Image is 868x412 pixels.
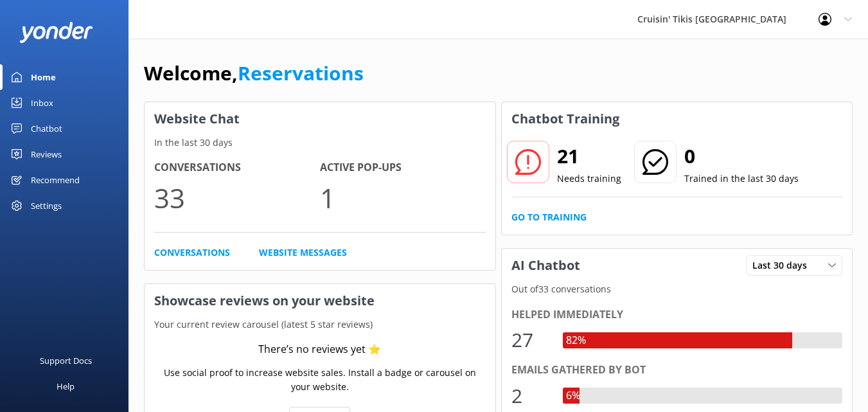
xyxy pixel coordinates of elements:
[31,64,56,90] div: Home
[154,366,486,395] p: Use social proof to increase website sales. Install a badge or carousel on your website.
[31,116,62,141] div: Chatbot
[31,141,62,167] div: Reviews
[258,341,381,358] div: There’s no reviews yet ⭐
[563,332,589,349] div: 82%
[502,249,590,282] h3: AI Chatbot
[31,90,53,116] div: Inbox
[145,318,495,332] p: Your current review carousel (latest 5 star reviews)
[557,141,621,172] h2: 21
[502,282,853,296] p: Out of 33 conversations
[320,159,486,176] h4: Active Pop-ups
[752,258,815,273] span: Last 30 days
[19,22,93,43] img: yonder-white-logo.png
[511,325,550,355] div: 27
[31,193,62,219] div: Settings
[511,210,587,224] a: Go to Training
[511,381,550,411] div: 2
[154,176,320,219] p: 33
[320,176,486,219] p: 1
[563,388,583,404] div: 6%
[684,172,799,186] p: Trained in the last 30 days
[511,362,843,379] div: Emails gathered by bot
[502,102,629,136] h3: Chatbot Training
[154,159,320,176] h4: Conversations
[259,246,347,260] a: Website Messages
[144,58,364,89] h1: Welcome,
[557,172,621,186] p: Needs training
[238,60,364,86] a: Reservations
[57,373,75,399] div: Help
[145,136,495,150] p: In the last 30 days
[145,102,495,136] h3: Website Chat
[40,348,92,373] div: Support Docs
[145,284,495,318] h3: Showcase reviews on your website
[684,141,799,172] h2: 0
[154,246,230,260] a: Conversations
[31,167,80,193] div: Recommend
[511,307,843,323] div: Helped immediately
